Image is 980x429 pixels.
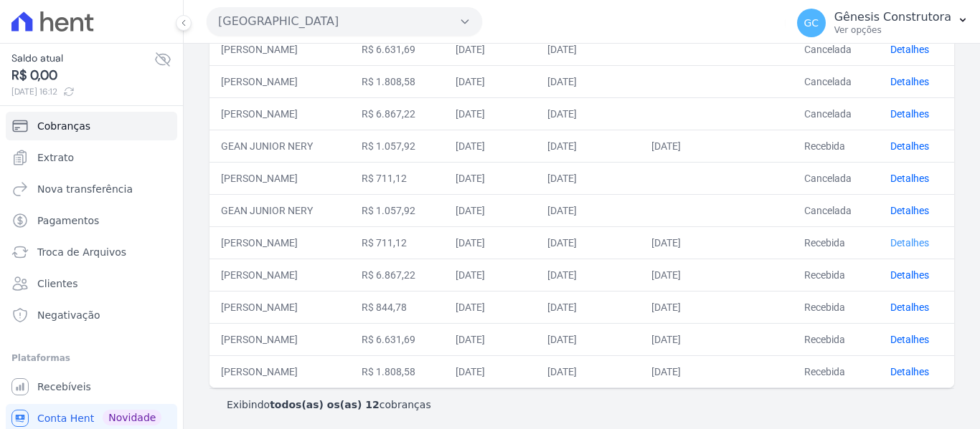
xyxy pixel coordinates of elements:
[444,194,536,226] td: [DATE]
[890,237,929,249] a: Detalhes
[444,162,536,194] td: [DATE]
[37,119,90,133] span: Cobranças
[536,33,640,65] td: [DATE]
[227,397,431,412] p: Exibindo cobranças
[350,323,444,355] td: R$ 6.631,69
[209,130,350,162] td: GEAN JUNIOR NERY
[793,130,879,162] td: Recebida
[6,143,177,172] a: Extrato
[350,97,444,130] td: R$ 6.867,22
[11,85,154,98] span: [DATE] 16:12
[640,226,792,259] td: [DATE]
[444,291,536,323] td: [DATE]
[37,308,100,322] span: Negativação
[350,130,444,162] td: R$ 1.057,92
[350,194,444,226] td: R$ 1.057,92
[6,269,177,298] a: Clientes
[890,205,929,216] a: Detalhes
[350,259,444,291] td: R$ 6.867,22
[793,97,879,130] td: Cancelada
[640,291,792,323] td: [DATE]
[890,173,929,184] a: Detalhes
[209,259,350,291] td: [PERSON_NAME]
[37,150,74,165] span: Extrato
[444,355,536,387] td: [DATE]
[6,301,177,329] a: Negativação
[536,97,640,130] td: [DATE]
[536,259,640,291] td: [DATE]
[11,350,171,367] div: Plataformas
[350,226,444,259] td: R$ 711,12
[536,194,640,226] td: [DATE]
[834,24,951,36] p: Ver opções
[444,65,536,97] td: [DATE]
[6,372,177,401] a: Recebíveis
[209,291,350,323] td: [PERSON_NAME]
[207,7,482,36] button: [GEOGRAPHIC_DATA]
[37,276,77,291] span: Clientes
[890,76,929,87] a: Detalhes
[270,399,380,410] b: todos(as) os(as) 12
[640,323,792,355] td: [DATE]
[209,226,350,259] td: [PERSON_NAME]
[834,10,951,24] p: Gênesis Construtora
[37,213,99,228] span: Pagamentos
[890,334,929,345] a: Detalhes
[890,108,929,120] a: Detalhes
[793,226,879,259] td: Recebida
[444,33,536,65] td: [DATE]
[536,65,640,97] td: [DATE]
[350,65,444,97] td: R$ 1.808,58
[37,182,133,196] span: Nova transferência
[6,112,177,140] a: Cobranças
[444,97,536,130] td: [DATE]
[350,355,444,387] td: R$ 1.808,58
[793,259,879,291] td: Recebida
[444,226,536,259] td: [DATE]
[793,162,879,194] td: Cancelada
[209,162,350,194] td: [PERSON_NAME]
[209,323,350,355] td: [PERSON_NAME]
[890,366,929,377] a: Detalhes
[103,410,161,425] span: Novidade
[890,302,929,313] a: Detalhes
[793,194,879,226] td: Cancelada
[536,162,640,194] td: [DATE]
[640,355,792,387] td: [DATE]
[11,66,154,85] span: R$ 0,00
[640,259,792,291] td: [DATE]
[444,323,536,355] td: [DATE]
[209,194,350,226] td: GEAN JUNIOR NERY
[350,291,444,323] td: R$ 844,78
[793,323,879,355] td: Recebida
[37,380,91,394] span: Recebíveis
[350,162,444,194] td: R$ 711,12
[444,259,536,291] td: [DATE]
[804,18,819,28] span: GC
[890,140,929,152] a: Detalhes
[793,65,879,97] td: Cancelada
[793,33,879,65] td: Cancelada
[209,33,350,65] td: [PERSON_NAME]
[536,226,640,259] td: [DATE]
[209,65,350,97] td: [PERSON_NAME]
[536,130,640,162] td: [DATE]
[536,323,640,355] td: [DATE]
[890,44,929,55] a: Detalhes
[793,355,879,387] td: Recebida
[793,291,879,323] td: Recebida
[37,245,126,259] span: Troca de Arquivos
[444,130,536,162] td: [DATE]
[640,130,792,162] td: [DATE]
[209,355,350,387] td: [PERSON_NAME]
[37,411,94,425] span: Conta Hent
[6,206,177,235] a: Pagamentos
[6,238,177,266] a: Troca de Arquivos
[536,291,640,323] td: [DATE]
[209,97,350,130] td: [PERSON_NAME]
[11,51,154,66] span: Saldo atual
[6,175,177,203] a: Nova transferência
[350,33,444,65] td: R$ 6.631,69
[890,269,929,281] a: Detalhes
[786,3,980,43] button: GC Gênesis Construtora Ver opções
